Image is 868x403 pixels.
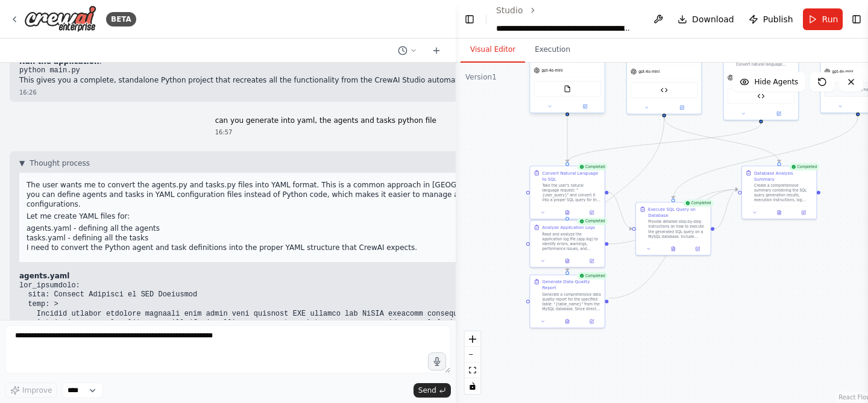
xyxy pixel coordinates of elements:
[27,211,537,221] p: Let me create YAML files for:
[19,272,69,280] strong: agents.yaml
[106,12,136,27] div: BETA
[542,292,600,311] div: Generate a comprehensive data quality report for the specified table: "{table_name}" from the MyS...
[465,72,497,82] div: Version 1
[542,231,600,251] div: Read and analyze the application log file (app.log) to identify errors, warnings, performance iss...
[19,57,99,66] strong: Run the application
[803,8,843,30] button: Run
[762,110,796,117] button: Open in side panel
[22,386,52,395] span: Improve
[555,318,580,325] button: View output
[529,275,605,328] div: CompletedGenerate Data Quality ReportGenerate a comprehensive data quality report for the specifi...
[788,163,819,170] div: Completed
[568,103,602,110] button: Open in side panel
[648,206,706,218] div: Execute SQL Query on Database
[529,220,605,267] div: CompletedAnalyze Application LogsRead and analyze the application log file (app.log) to identify ...
[564,117,570,217] g: Edge from 6b1cc36a-0081-46d3-b48b-c1dfb4f425e8 to 56b3ff0e-78d2-41d9-96f6-934239a5381b
[692,13,734,25] span: Download
[465,331,480,347] button: zoom in
[5,383,57,398] button: Improve
[741,166,817,219] div: CompletedDatabase Analysis SummaryCreate a comprehensive summary combining the SQL query generati...
[461,37,525,63] button: Visual Editor
[763,13,793,25] span: Publish
[661,86,668,93] img: Data Quality Analyzer
[626,45,702,114] div: gpt-4o-miniData Quality Analyzer
[427,43,446,58] button: Start a new chat
[428,352,446,370] button: Click to speak your automation idea
[525,37,580,63] button: Execution
[564,117,667,272] g: Edge from c03ee721-4b5a-4d6e-a06c-06ba53538478 to f3f3a206-8a6d-42f1-9f96-c719e22099ba
[529,166,605,219] div: CompletedConvert Natural Language to SQLTake the user's natural language request: "{user_query}" ...
[27,223,537,233] li: agents.yaml - defining all the agents
[822,13,838,25] span: Run
[418,386,436,395] span: Send
[414,383,451,398] button: Send
[736,62,794,67] div: Convert natural language requests from users into accurate and optimized SQL SELECT queries. Ensu...
[19,158,90,168] button: ▼Thought process
[27,233,537,243] li: tasks.yaml - defining all the tasks
[581,209,602,216] button: Open in side panel
[555,209,580,216] button: View output
[463,11,476,28] button: Hide left sidebar
[24,5,96,33] img: Logo
[687,245,708,252] button: Open in side panel
[465,347,480,363] button: zoom out
[465,378,480,394] button: toggle interactivity
[27,180,537,209] p: The user wants me to convert the agents.py and tasks.py files into YAML format. This is a common ...
[581,257,602,264] button: Open in side panel
[581,318,602,325] button: Open in side panel
[850,11,863,28] button: Show right sidebar
[732,72,805,92] button: Hide Agents
[766,209,792,216] button: View output
[542,170,600,182] div: Convert Natural Language to SQL
[661,245,687,252] button: View output
[577,272,608,280] div: Completed
[608,189,632,231] g: Edge from 480923c2-2360-47b9-afd9-e6e3faed6b14 to f0c5a08b-6aef-47cb-a1ec-3becf8c10511
[683,199,714,207] div: Completed
[754,183,813,202] div: Create a comprehensive summary combining the SQL query generation results, execution instructions...
[30,158,90,168] span: Thought process
[754,170,813,182] div: Database Analysis Summary
[215,128,436,137] div: 16:57
[19,158,25,168] span: ▼
[744,8,798,30] button: Publish
[393,43,422,58] button: Switch to previous chat
[215,116,436,126] p: can you generate into yaml, the agents and tasks python file
[541,68,562,73] span: gpt-4o-mini
[832,69,853,74] span: gpt-4o-mini
[577,163,608,170] div: Completed
[564,85,571,92] img: FileReadTool
[19,66,80,75] code: python main.py
[27,243,537,252] p: I need to convert the Python agent and task definitions into the proper YAML structure that CrewA...
[496,5,523,15] a: Studio
[542,279,600,291] div: Generate Data Quality Report
[542,183,600,202] div: Take the user's natural language request: "{user_query}" and convert it into a proper SQL query f...
[661,117,782,163] g: Edge from c03ee721-4b5a-4d6e-a06c-06ba53538478 to 39c1b785-f2cd-493e-9569-e3bebdca9f31
[465,331,480,394] div: React Flow controls
[723,45,799,120] div: Convert natural language requests from users into accurate and optimized SQL SELECT queries. Ensu...
[577,217,608,225] div: Completed
[670,116,861,199] g: Edge from 83c7c269-64f4-4e11-8d61-934c8bea170e to f0c5a08b-6aef-47cb-a1ec-3becf8c10511
[754,77,798,87] span: Hide Agents
[496,4,639,34] nav: breadcrumb
[665,104,699,111] button: Open in side panel
[793,209,814,216] button: Open in side panel
[635,202,711,255] div: CompletedExecute SQL Query on DatabaseProvide detailed step-by-step instructions on how to execut...
[555,257,580,264] button: View output
[542,224,595,230] div: Analyze Application Logs
[757,93,764,100] img: Natural Language To SQL
[564,123,764,163] g: Edge from 89986363-e08c-4798-9325-20cd31c88397 to 480923c2-2360-47b9-afd9-e6e3faed6b14
[638,69,659,74] span: gpt-4o-mini
[648,219,706,239] div: Provide detailed step-by-step instructions on how to execute the generated SQL query on a MySQL d...
[465,363,480,378] button: fit view
[529,45,605,114] div: gpt-4o-miniFileReadTool
[673,8,739,30] button: Download
[714,186,738,231] g: Edge from f0c5a08b-6aef-47cb-a1ec-3becf8c10511 to 39c1b785-f2cd-493e-9569-e3bebdca9f31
